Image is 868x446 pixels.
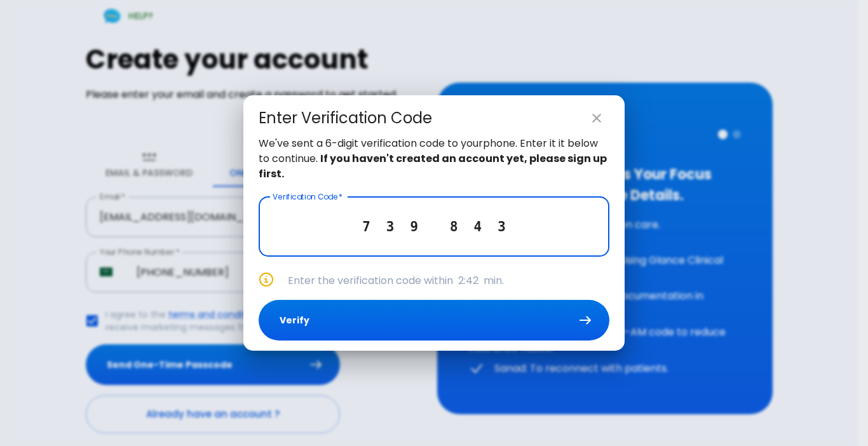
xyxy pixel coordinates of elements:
[259,108,432,128] div: Enter Verification Code
[288,273,609,288] p: Enter the verification code within min.
[259,300,609,341] button: Verify
[259,151,607,181] strong: If you haven't created an account yet, please sign up first.
[458,273,478,288] span: 2:42
[584,105,609,131] button: close
[259,136,609,182] p: We've sent a 6-digit verification code to your phone . Enter it it below to continue.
